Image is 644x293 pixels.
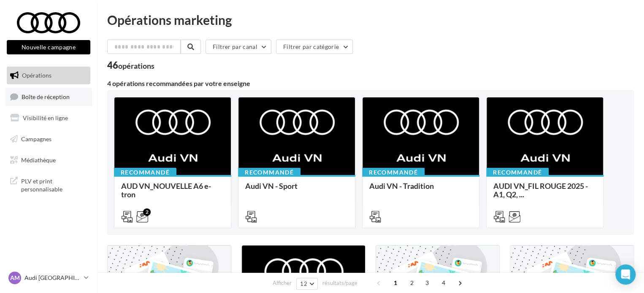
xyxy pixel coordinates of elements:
a: Visibilité en ligne [5,109,92,127]
div: Recommandé [114,168,176,177]
span: Visibilité en ligne [23,114,68,121]
div: Recommandé [486,168,549,177]
span: Boîte de réception [22,93,70,100]
div: 46 [107,61,154,70]
span: résultats/page [322,279,357,287]
div: Opérations marketing [107,13,634,26]
button: Nouvelle campagne [7,40,90,54]
span: Campagnes [21,135,51,142]
div: Recommandé [238,168,300,177]
span: Audi VN - Sport [245,181,298,191]
div: Recommandé [362,168,425,177]
span: AM [10,274,20,282]
span: AUD VN_NOUVELLE A6 e-tron [121,181,211,199]
span: 4 [437,276,450,290]
span: 1 [389,276,402,290]
div: opérations [118,62,154,70]
div: 2 [143,208,151,216]
button: Filtrer par canal [206,40,271,54]
a: Campagnes [5,130,92,148]
div: 4 opérations recommandées par votre enseigne [107,80,634,87]
button: 12 [296,278,318,290]
span: Afficher [273,279,292,287]
a: AM Audi [GEOGRAPHIC_DATA][PERSON_NAME] [7,270,90,286]
p: Audi [GEOGRAPHIC_DATA][PERSON_NAME] [24,274,81,282]
span: PLV et print personnalisable [21,175,87,194]
a: Boîte de réception [5,88,92,106]
span: 3 [420,276,434,290]
span: Opérations [22,72,51,79]
span: Médiathèque [21,156,56,163]
a: Médiathèque [5,151,92,169]
div: Open Intercom Messenger [615,264,636,285]
button: Filtrer par catégorie [276,40,353,54]
span: 2 [405,276,419,290]
span: Audi VN - Tradition [369,181,434,191]
span: AUDI VN_FIL ROUGE 2025 - A1, Q2, ... [493,181,588,199]
span: 12 [300,280,307,287]
a: PLV et print personnalisable [5,172,92,197]
a: Opérations [5,67,92,84]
